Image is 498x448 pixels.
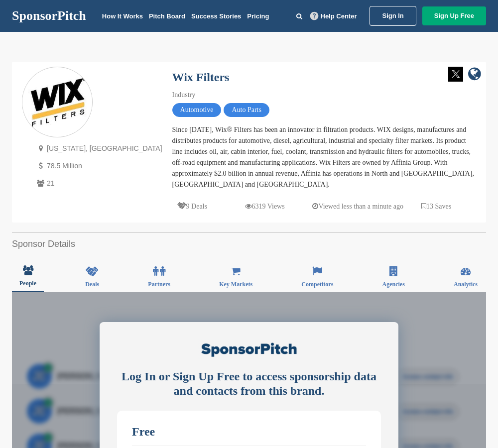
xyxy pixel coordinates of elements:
span: Auto Parts [224,103,269,117]
span: Competitors [301,281,333,287]
div: Log In or Sign Up Free to access sponsorship data and contacts from this brand. [117,369,381,398]
div: Since [DATE], Wix® Filters has been an innovator in filtration products. WIX designs, manufacture... [172,124,476,190]
a: Sign In [370,6,416,26]
span: Automotive [172,103,222,117]
a: How It Works [102,12,143,20]
a: Pricing [247,12,269,20]
p: 6319 Views [245,200,285,213]
a: Sign Up Free [422,6,486,25]
img: Sponsorpitch & Wix Filters [22,73,92,133]
a: Wix Filters [172,71,230,84]
a: Success Stories [191,12,241,20]
p: 13 Saves [421,200,451,213]
span: Partners [148,281,170,287]
img: Twitter white [448,67,463,82]
a: Pitch Board [149,12,185,20]
p: [US_STATE], [GEOGRAPHIC_DATA] [34,142,162,155]
p: Viewed less than a minute ago [312,200,403,213]
span: Analytics [454,281,478,287]
p: 21 [34,177,162,190]
span: Key Markets [219,281,252,287]
p: 9 Deals [177,200,207,213]
a: SponsorPitch [12,9,86,22]
span: Agencies [382,281,404,287]
h2: Sponsor Details [12,237,486,251]
span: People [19,280,36,286]
p: 78.5 Million [34,160,162,172]
a: company link [468,67,481,83]
a: Help Center [308,10,359,22]
span: Deals [85,281,99,287]
div: Industry [172,90,476,101]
